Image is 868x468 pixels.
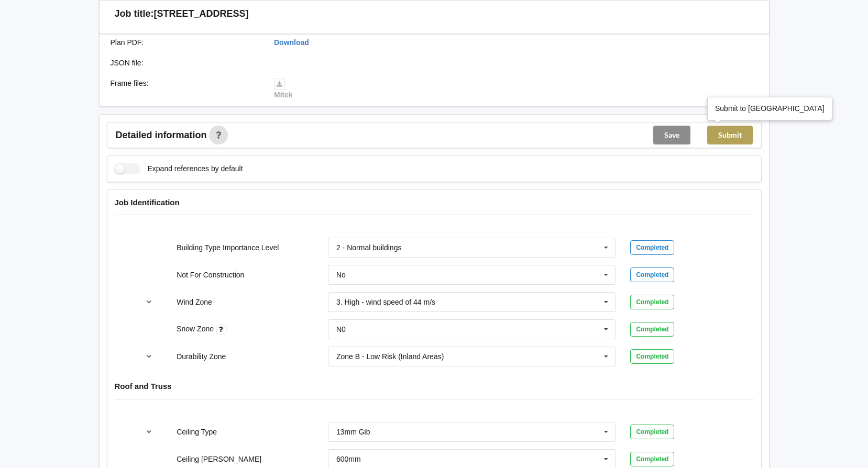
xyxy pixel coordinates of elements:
[630,268,674,282] div: Completed
[115,381,754,391] h4: Roof and Truss
[274,38,309,47] a: Download
[154,8,249,20] h3: [STREET_ADDRESS]
[103,58,267,68] div: JSON file :
[115,197,754,207] h4: Job Identification
[177,298,212,306] label: Wind Zone
[630,322,674,337] div: Completed
[336,353,444,360] div: Zone B - Low Risk (Inland Areas)
[177,428,217,436] label: Ceiling Type
[630,452,674,466] div: Completed
[336,428,370,436] div: 13mm Gib
[177,271,244,279] label: Not For Construction
[336,298,435,306] div: 3. High - wind speed of 44 m/s
[139,293,159,311] button: reference-toggle
[336,244,402,251] div: 2 - Normal buildings
[336,271,346,278] div: No
[103,78,267,100] div: Frame files :
[139,347,159,366] button: reference-toggle
[177,243,279,252] label: Building Type Importance Level
[630,349,674,364] div: Completed
[103,37,267,48] div: Plan PDF :
[115,8,154,20] h3: Job title:
[336,326,346,333] div: N0
[630,425,674,439] div: Completed
[116,130,207,140] span: Detailed information
[177,325,216,333] label: Snow Zone
[115,163,243,174] label: Expand references by default
[715,103,825,114] div: Submit to [GEOGRAPHIC_DATA]
[630,295,674,309] div: Completed
[274,79,293,99] a: Mitek
[177,352,226,361] label: Durability Zone
[139,422,159,441] button: reference-toggle
[336,455,361,463] div: 600mm
[707,126,753,144] button: Submit
[630,240,674,255] div: Completed
[177,455,261,463] label: Ceiling [PERSON_NAME]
